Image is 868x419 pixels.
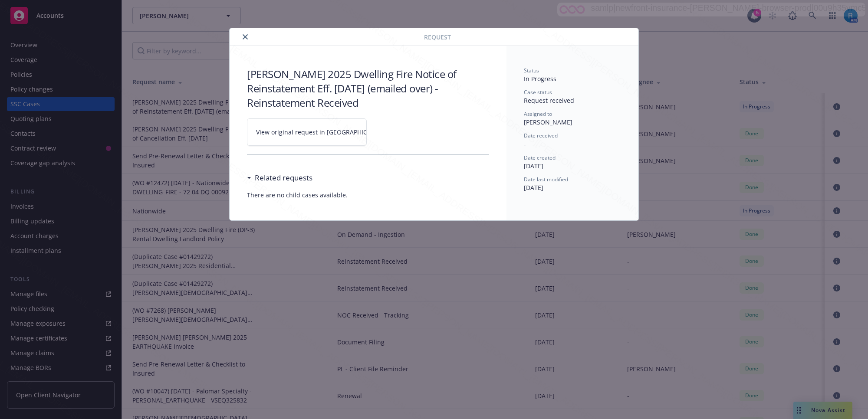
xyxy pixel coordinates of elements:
button: close [240,32,250,42]
span: Date received [524,132,558,139]
h3: Related requests [255,172,312,183]
span: Status [524,67,539,74]
span: Date created [524,154,556,161]
span: View original request in [GEOGRAPHIC_DATA] [256,128,388,137]
span: Request [424,33,451,42]
span: [DATE] [524,183,543,192]
span: - [524,140,526,148]
div: Related requests [247,172,312,183]
span: There are no child cases available. [247,190,489,200]
span: Case status [524,88,552,96]
span: In Progress [524,75,556,83]
span: Assigned to [524,110,552,118]
a: View original request in [GEOGRAPHIC_DATA] [247,118,367,146]
span: Date last modified [524,176,568,183]
span: Request received [524,96,574,105]
span: [PERSON_NAME] [524,118,572,126]
h3: [PERSON_NAME] 2025 Dwelling Fire Notice of Reinstatement Eff. [DATE] (emailed over) - Reinstateme... [247,67,489,110]
span: [DATE] [524,162,543,170]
